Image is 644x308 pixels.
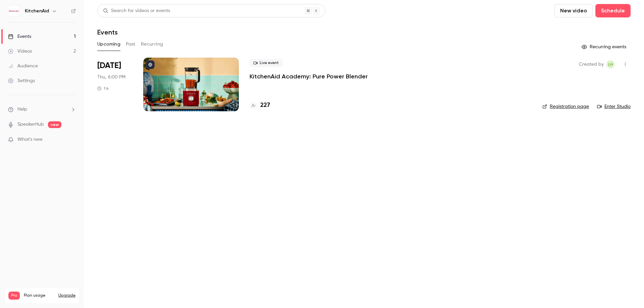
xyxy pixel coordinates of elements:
a: KitchenAid Academy: Pure Power Blender [250,72,368,80]
a: Enter Studio [597,103,631,110]
h6: KitchenAid [25,8,49,14]
span: Leyna Hoang [606,60,614,68]
button: Upcoming [97,39,120,50]
span: Live event [250,59,283,67]
span: [DATE] [97,60,121,71]
div: 1 h [97,86,109,91]
div: Audience [8,63,38,69]
span: LH [608,60,613,68]
button: Past [126,39,136,50]
span: Created by [579,60,604,68]
a: SpeakerHub [17,121,44,128]
span: What's new [17,136,43,143]
div: Search for videos or events [103,7,170,14]
h4: 227 [260,101,270,110]
span: Thu, 6:00 PM [97,74,125,80]
iframe: Noticeable Trigger [68,137,76,143]
button: Upgrade [58,293,75,298]
li: help-dropdown-opener [8,106,76,113]
span: Pro [8,292,20,300]
div: Events [8,33,31,40]
span: Help [17,106,27,113]
span: new [48,121,61,128]
button: Schedule [595,4,631,17]
div: Sep 18 Thu, 6:00 PM (Australia/Sydney) [97,58,132,111]
a: Registration page [542,103,589,110]
div: Videos [8,48,32,55]
div: Settings [8,77,35,84]
a: 227 [250,101,270,110]
button: Recurring [141,39,163,50]
img: KitchenAid [8,6,19,16]
span: Plan usage [24,293,54,298]
h1: Events [97,28,118,36]
button: Recurring events [579,42,631,52]
button: New video [554,4,593,17]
